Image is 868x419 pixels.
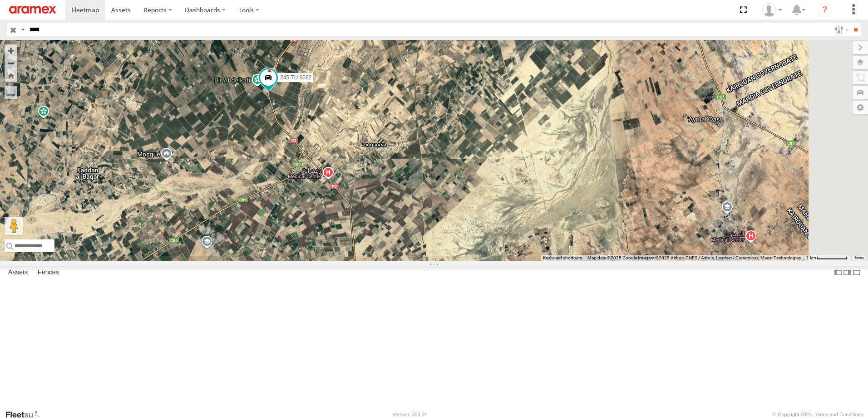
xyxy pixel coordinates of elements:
[815,412,863,417] a: Terms and Conditions
[280,74,311,81] span: 245 TU 9062
[5,217,23,235] button: Drag Pegman onto the map to open Street View
[5,86,17,99] label: Measure
[543,255,582,261] button: Keyboard shortcuts
[5,57,17,69] button: Zoom out
[5,410,47,419] a: Visit our Website
[5,69,17,82] button: Zoom Home
[806,255,816,260] span: 1 km
[804,255,850,261] button: Map Scale: 1 km per 64 pixels
[853,101,868,114] label: Map Settings
[587,255,801,260] span: Map data ©2025 Google Imagery ©2025 Airbus, CNES / Airbus, Landsat / Copernicus, Maxar Technologies
[393,412,427,417] div: Version: 308.01
[33,266,64,279] label: Fences
[773,412,863,417] div: © Copyright 2025 -
[4,266,32,279] label: Assets
[833,266,843,279] label: Dock Summary Table to the Left
[854,256,864,260] a: Terms (opens in new tab)
[818,3,832,17] i: ?
[852,266,861,279] label: Hide Summary Table
[759,3,785,17] div: Nejah Benkhalifa
[19,23,26,36] label: Search Query
[9,6,56,14] img: aramex-logo.svg
[5,44,17,57] button: Zoom in
[843,266,852,279] label: Dock Summary Table to the Right
[831,23,850,36] label: Search Filter Options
